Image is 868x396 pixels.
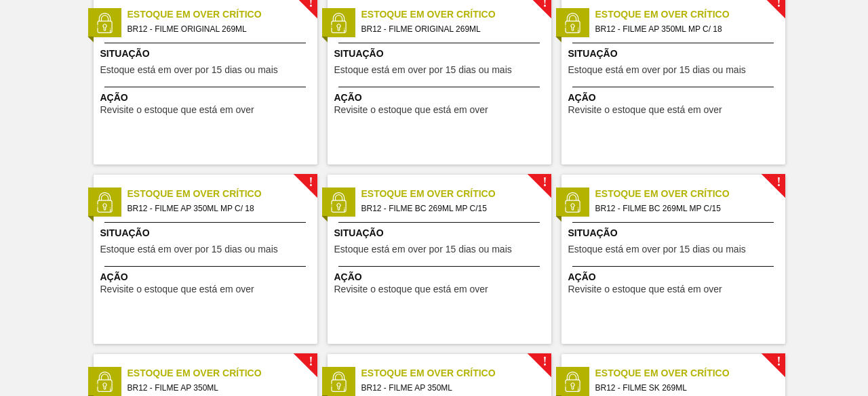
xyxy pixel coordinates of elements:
span: Situação [334,47,548,61]
span: ! [542,177,547,188]
span: Revisite o estoque que está em over [100,105,254,115]
span: ! [309,177,313,188]
span: BR12 - FILME BC 269ML MP C/15 [595,201,774,216]
span: Revisite o estoque que está em over [568,105,722,115]
span: Estoque está em over por 15 dias ou mais [568,65,746,75]
span: Estoque em Over Crítico [595,366,785,380]
span: Revisite o estoque que está em over [100,284,254,294]
span: Revisite o estoque que está em over [568,284,722,294]
span: Estoque está em over por 15 dias ou mais [334,65,512,75]
span: Estoque em Over Crítico [595,7,785,22]
span: Situação [568,226,782,240]
span: BR12 - FILME SK 269ML [595,380,774,395]
img: status [562,13,583,33]
span: Estoque em Over Crítico [361,7,551,22]
span: ! [776,357,781,367]
span: Estoque em Over Crítico [127,187,317,201]
img: status [94,372,115,392]
span: BR12 - FILME ORIGINAL 269ML [127,22,307,37]
span: ! [776,177,781,188]
span: Ação [334,91,548,105]
img: status [94,13,115,33]
span: BR12 - FILME AP 350ML [127,380,307,395]
img: status [562,192,583,213]
span: Estoque está em over por 15 dias ou mais [100,65,278,75]
span: BR12 - FILME AP 350ML [361,380,540,395]
img: status [328,372,349,392]
span: Situação [100,226,314,240]
span: BR12 - FILME AP 350ML MP C/ 18 [595,22,774,37]
span: Ação [334,270,548,284]
span: BR12 - FILME ORIGINAL 269ML [361,22,540,37]
span: Situação [100,47,314,61]
span: Ação [100,91,314,105]
span: Ação [100,270,314,284]
img: status [562,372,583,392]
img: status [328,13,349,33]
span: Estoque em Over Crítico [127,7,317,22]
img: status [94,192,115,213]
span: Estoque está em over por 15 dias ou mais [100,244,278,255]
span: Estoque está em over por 15 dias ou mais [334,244,512,255]
span: Ação [568,270,782,284]
span: Ação [568,91,782,105]
span: BR12 - FILME BC 269ML MP C/15 [361,201,540,216]
span: Estoque em Over Crítico [595,187,785,201]
span: Estoque em Over Crítico [361,187,551,201]
img: status [328,192,349,213]
span: Estoque em Over Crítico [361,366,551,380]
span: Situação [334,226,548,240]
span: ! [542,357,547,367]
span: Situação [568,47,782,61]
span: Estoque está em over por 15 dias ou mais [568,244,746,255]
span: Revisite o estoque que está em over [334,105,488,115]
span: BR12 - FILME AP 350ML MP C/ 18 [127,201,307,216]
span: ! [309,357,313,367]
span: Revisite o estoque que está em over [334,284,488,294]
span: Estoque em Over Crítico [127,366,317,380]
